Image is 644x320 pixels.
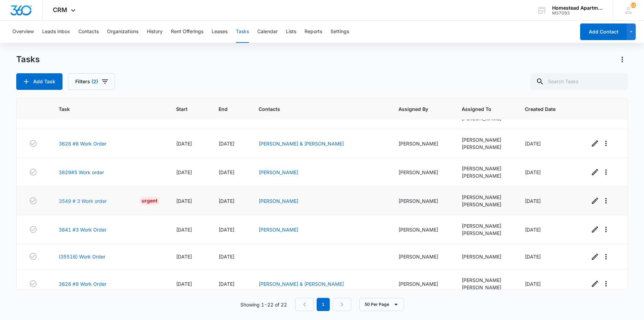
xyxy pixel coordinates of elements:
div: account id [552,11,603,16]
button: Add Contact [580,23,627,40]
div: [PERSON_NAME] [462,284,508,291]
p: Showing 1-22 of 22 [240,301,287,308]
button: Organizations [107,21,138,43]
div: [PERSON_NAME] [398,169,445,176]
div: [PERSON_NAME] [462,222,508,229]
a: 3841 #3 Work Order [59,226,106,233]
button: Contacts [78,21,99,43]
div: notifications count [631,2,636,8]
span: [DATE] [525,198,541,204]
div: [PERSON_NAME] [462,201,508,208]
span: [DATE] [176,169,192,175]
span: End [219,105,232,113]
span: [DATE] [219,141,234,147]
button: Overview [12,21,34,43]
button: Leads Inbox [42,21,70,43]
span: [DATE] [219,254,234,260]
button: Leases [212,21,228,43]
div: Urgent [140,197,160,205]
span: CRM [53,6,67,13]
div: [PERSON_NAME] [462,253,508,260]
span: [DATE] [525,254,541,260]
button: Reports [305,21,322,43]
h1: Tasks [16,54,40,65]
input: Search Tasks [530,73,628,90]
div: [PERSON_NAME] [398,140,445,147]
span: [DATE] [176,281,192,287]
div: [PERSON_NAME] [462,229,508,237]
span: Assigned To [462,105,498,113]
div: [PERSON_NAME] [462,194,508,201]
span: Task [59,105,149,113]
a: [PERSON_NAME] [259,169,298,175]
button: Add Task [16,73,63,90]
span: [DATE] [176,227,192,233]
a: [PERSON_NAME] & [PERSON_NAME] [259,141,344,147]
a: [PERSON_NAME] & [PERSON_NAME] [259,281,344,287]
span: [DATE] [525,227,541,233]
span: [DATE] [176,198,192,204]
em: 1 [317,298,330,311]
span: (2) [92,79,98,84]
span: [DATE] [525,141,541,147]
button: Filters(2) [68,73,115,90]
button: Rent Offerings [171,21,203,43]
button: Settings [330,21,349,43]
span: Assigned By [398,105,435,113]
span: [DATE] [219,281,234,287]
a: 3628 #8 Work Order [59,280,106,288]
nav: Pagination [295,298,351,311]
span: Created Date [525,105,563,113]
button: Actions [617,54,628,65]
button: Tasks [236,21,249,43]
div: [PERSON_NAME] [398,280,445,288]
span: [DATE] [525,281,541,287]
div: [PERSON_NAME] [398,226,445,233]
button: 50 Per Page [359,298,404,311]
span: [DATE] [176,141,192,147]
span: Contacts [259,105,372,113]
span: [DATE] [176,254,192,260]
div: account name [552,5,603,11]
button: Lists [286,21,296,43]
a: 3549 # 3 Work order [59,197,107,205]
span: [DATE] [219,169,234,175]
a: [PERSON_NAME] [259,198,298,204]
div: [PERSON_NAME] [462,143,508,151]
button: Calendar [257,21,278,43]
span: 122 [631,2,636,8]
div: [PERSON_NAME] [398,253,445,260]
span: [DATE] [219,198,234,204]
div: [PERSON_NAME] [462,165,508,172]
button: History [147,21,163,43]
span: [DATE] [219,227,234,233]
div: [PERSON_NAME] [462,136,508,143]
div: [PERSON_NAME] [462,172,508,179]
div: [PERSON_NAME] [462,276,508,284]
span: Start [176,105,192,113]
a: [PERSON_NAME] [259,227,298,233]
a: 3829#5 Work order [59,169,104,176]
a: 3628 #8 Work Order [59,140,106,147]
a: (35516) Work Order [59,253,105,260]
div: [PERSON_NAME] [398,197,445,205]
span: [DATE] [525,169,541,175]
